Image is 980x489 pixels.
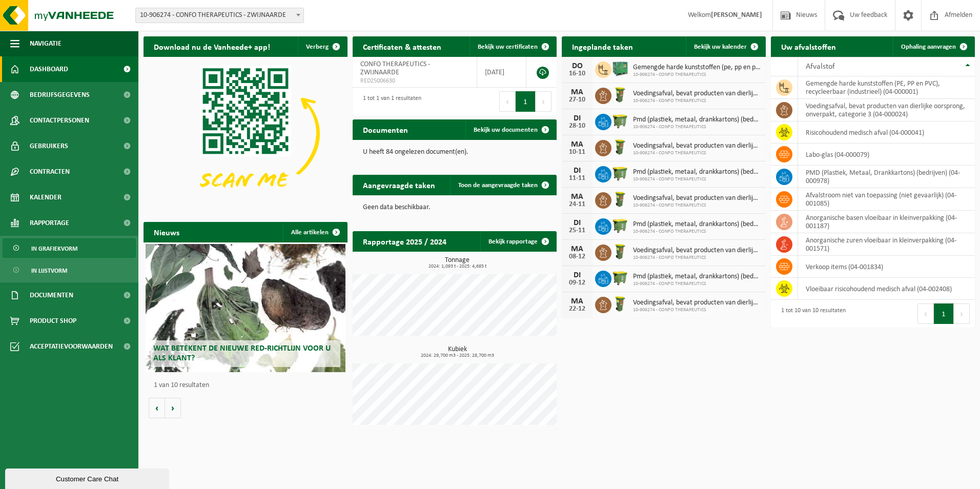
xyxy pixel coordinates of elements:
[633,64,761,72] span: Gemengde harde kunststoffen (pe, pp en pvc), recycleerbaar (industrieel)
[567,305,587,313] div: 22-12
[798,256,975,278] td: verkoop items (04-001834)
[567,114,587,123] div: DI
[611,191,629,208] img: WB-0060-HPE-GN-51
[3,238,136,258] a: In grafiekvorm
[567,62,587,70] div: DO
[567,201,587,208] div: 24-11
[358,346,557,358] h3: Kubiek
[149,398,165,418] button: Vorige
[144,57,348,210] img: Download de VHEPlus App
[633,98,761,104] span: 10-906274 - CONFO THERAPEUTICS
[536,91,552,112] button: Next
[633,220,761,229] span: Pmd (plastiek, metaal, drankkartons) (bedrijven)
[144,36,280,56] h2: Download nu de Vanheede+ app!
[30,56,68,82] span: Dashboard
[360,77,469,85] span: RED25006630
[477,57,526,88] td: [DATE]
[5,466,171,489] iframe: chat widget
[798,99,975,121] td: voedingsafval, bevat producten van dierlijke oorsprong, onverpakt, categorie 3 (04-000024)
[633,124,761,130] span: 10-906274 - CONFO THERAPEUTICS
[31,239,77,258] span: In grafiekvorm
[633,202,761,209] span: 10-906274 - CONFO THERAPEUTICS
[633,247,761,255] span: Voedingsafval, bevat producten van dierlijke oorsprong, onverpakt, categorie 3
[153,344,331,362] span: Wat betekent de nieuwe RED-richtlijn voor u als klant?
[633,90,761,98] span: Voedingsafval, bevat producten van dierlijke oorsprong, onverpakt, categorie 3
[798,211,975,233] td: anorganische basen vloeibaar in kleinverpakking (04-001187)
[611,217,629,234] img: WB-1100-HPE-GN-51
[893,36,974,57] a: Ophaling aanvragen
[798,166,975,188] td: PMD (Plastiek, Metaal, Drankkartons) (bedrijven) (04-000978)
[469,36,556,57] a: Bekijk uw certificaten
[358,264,557,269] span: 2024: 1,093 t - 2025: 4,685 t
[458,182,538,189] span: Toon de aangevraagde taken
[567,219,587,227] div: DI
[363,149,546,156] p: U heeft 84 ongelezen document(en).
[798,144,975,166] td: labo-glas (04-000079)
[694,44,747,50] span: Bekijk uw kalender
[611,86,629,104] img: WB-0060-HPE-GN-51
[567,140,587,149] div: MA
[499,91,516,112] button: Previous
[283,222,346,242] a: Alle artikelen
[30,334,113,359] span: Acceptatievoorwaarden
[360,60,430,76] span: CONFO THERAPEUTICS - ZWIJNAARDE
[633,176,761,182] span: 10-906274 - CONFO THERAPEUTICS
[154,382,342,389] p: 1 van 10 resultaten
[633,307,761,313] span: 10-906274 - CONFO THERAPEUTICS
[771,36,846,56] h2: Uw afvalstoffen
[136,8,303,23] span: 10-906274 - CONFO THERAPEUTICS - ZWIJNAARDE
[3,260,136,280] a: In lijstvorm
[567,167,587,175] div: DI
[633,142,761,150] span: Voedingsafval, bevat producten van dierlijke oorsprong, onverpakt, categorie 3
[567,88,587,96] div: MA
[776,302,846,325] div: 1 tot 10 van 10 resultaten
[798,76,975,99] td: gemengde harde kunststoffen (PE, PP en PVC), recycleerbaar (industrieel) (04-000001)
[567,175,587,182] div: 11-11
[611,295,629,313] img: WB-0060-HPE-GN-51
[30,282,73,308] span: Documenten
[567,123,587,130] div: 28-10
[562,36,643,56] h2: Ingeplande taken
[567,245,587,253] div: MA
[465,119,556,140] a: Bekijk uw documenten
[516,91,536,112] button: 1
[30,82,90,108] span: Bedrijfsgegevens
[901,44,956,50] span: Ophaling aanvragen
[474,127,538,133] span: Bekijk uw documenten
[633,116,761,124] span: Pmd (plastiek, metaal, drankkartons) (bedrijven)
[30,159,70,185] span: Contracten
[567,253,587,260] div: 08-12
[144,222,190,242] h2: Nieuws
[611,112,629,130] img: WB-1100-HPE-GN-51
[450,175,556,195] a: Toon de aangevraagde taken
[353,36,452,56] h2: Certificaten & attesten
[146,244,345,372] a: Wat betekent de nieuwe RED-richtlijn voor u als klant?
[633,72,761,78] span: 10-906274 - CONFO THERAPEUTICS
[135,8,304,23] span: 10-906274 - CONFO THERAPEUTICS - ZWIJNAARDE
[30,133,68,159] span: Gebruikers
[798,121,975,144] td: risicohoudend medisch afval (04-000041)
[31,261,67,280] span: In lijstvorm
[611,165,629,182] img: WB-1100-HPE-GN-51
[567,149,587,156] div: 10-11
[353,231,457,251] h2: Rapportage 2025 / 2024
[358,257,557,269] h3: Tonnage
[633,255,761,261] span: 10-906274 - CONFO THERAPEUTICS
[478,44,538,50] span: Bekijk uw certificaten
[30,185,62,210] span: Kalender
[798,278,975,300] td: Vloeibaar risicohoudend medisch afval (04-002408)
[567,96,587,104] div: 27-10
[633,150,761,156] span: 10-906274 - CONFO THERAPEUTICS
[611,138,629,156] img: WB-0060-HPE-GN-51
[798,233,975,256] td: anorganische zuren vloeibaar in kleinverpakking (04-001571)
[611,269,629,287] img: WB-1100-HPE-GN-51
[363,204,546,211] p: Geen data beschikbaar.
[633,281,761,287] span: 10-906274 - CONFO THERAPEUTICS
[934,303,954,324] button: 1
[611,243,629,260] img: WB-0060-HPE-GN-51
[633,299,761,307] span: Voedingsafval, bevat producten van dierlijke oorsprong, onverpakt, categorie 3
[567,297,587,305] div: MA
[917,303,934,324] button: Previous
[567,227,587,234] div: 25-11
